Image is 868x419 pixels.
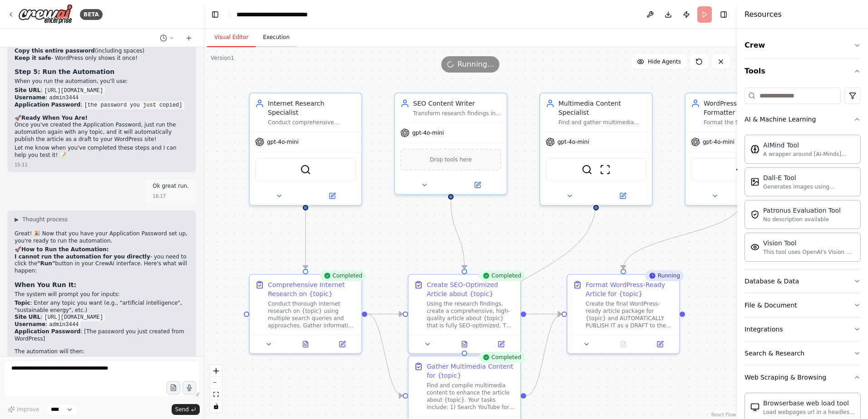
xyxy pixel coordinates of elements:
[175,406,189,413] span: Send
[15,348,189,356] p: The automation will then:
[167,381,180,395] button: Upload files
[15,230,189,244] p: Great! 🎉 Now that you have your Application Password set up, you're ready to run the automation.
[703,138,735,146] span: gpt-4o-mini
[4,404,43,415] button: Improve
[15,328,80,335] strong: Application Password
[47,321,80,329] code: admin3444
[412,129,444,136] span: gpt-4o-mini
[763,173,855,182] div: Dall-E Tool
[15,48,189,55] li: (including spaces)
[745,33,861,58] button: Crew
[209,8,222,21] button: Hide left sidebar
[763,216,841,223] div: No description available
[711,412,736,417] a: React Flow attribution
[210,389,222,400] button: fit view
[268,119,356,126] div: Conduct comprehensive internet research on {topic}, gathering the most current, relevant, and aut...
[211,54,234,62] div: Version 1
[763,151,855,158] div: A wrapper around [AI-Minds]([URL][DOMAIN_NAME]). Useful for when you need answers to questions fr...
[631,54,686,69] button: Hide Agents
[15,122,189,143] p: Once you've created the Application Password, just run the automation again with any topic, and i...
[558,99,646,117] div: Multimedia Content Specialist
[745,325,783,334] div: Integrations
[22,216,68,223] span: Thought process
[15,94,45,101] strong: Username
[267,138,299,146] span: gpt-4o-mini
[15,281,76,288] strong: When You Run It:
[15,102,189,109] li: :
[182,33,196,44] button: Start a new chat
[301,201,310,269] g: Edge from 8746b6a2-f7de-462d-82a3-3ab32b3b78b1 to 1c71a4c4-066e-4971-b371-4eba554fb361
[745,107,861,131] button: AI & Machine Learning
[745,131,861,269] div: AI & Machine Learning
[645,270,684,281] div: Running
[408,274,521,354] div: CompletedCreate SEO-Optimized Article about {topic}Using the research findings, create a comprehe...
[300,164,311,175] img: SerplyWebSearchTool
[15,253,189,275] p: - you need to click the button in your CrewAI interface. Here's what will happen:
[427,362,515,380] div: Gather Multimedia Content for {topic}
[15,68,114,75] strong: Step 5: Run the Automation
[704,99,792,117] div: WordPress Content Formatter
[413,99,501,108] div: SEO Content Writer
[306,190,358,201] button: Open in side panel
[460,201,601,351] g: Edge from df0ad8a4-58f2-43dc-b24e-800c0d80c3a3 to d1d62fc4-7913-40b0-8b96-50c481a8ee06
[750,177,759,186] img: DallETool
[15,216,68,223] button: ▶Thought process
[210,377,222,389] button: zoom out
[717,8,730,21] button: Hide right sidebar
[745,301,797,310] div: File & Document
[745,293,861,317] button: File & Document
[15,48,95,54] strong: Copy this entire password
[43,313,105,322] code: [URL][DOMAIN_NAME]
[648,58,681,65] span: Hide Agents
[249,93,362,206] div: Internet Research SpecialistConduct comprehensive internet research on {topic}, gathering the mos...
[82,101,184,109] code: [the password you just copied]
[15,300,189,314] li: : Enter any topic you want (e.g., "artificial intelligence", "sustainable energy", etc.)
[745,317,861,341] button: Integrations
[446,200,469,269] g: Edge from 4604b6d1-0c04-4e4e-9593-f31ec69dd000 to bc544c7e-3b47-4415-a6ad-7d09e437bb95
[445,339,484,350] button: View output
[619,201,746,269] g: Edge from a5577b9c-0994-4633-b28f-bec53d892c34 to df2e87c6-622e-4edc-b3d8-562c7b161501
[320,270,366,281] div: Completed
[452,180,503,190] button: Open in side panel
[644,339,676,350] button: Open in side panel
[15,300,30,306] strong: Topic
[47,94,80,102] code: admin3444
[182,381,196,395] button: Click to speak your automation idea
[15,55,51,61] strong: Keep it safe
[582,164,592,175] img: SerplyWebSearchTool
[15,161,28,168] div: 15:11
[604,339,643,350] button: No output available
[367,310,403,400] g: Edge from 1c71a4c4-066e-4971-b371-4eba554fb361 to d1d62fc4-7913-40b0-8b96-50c481a8ee06
[210,365,222,377] button: zoom in
[558,119,646,126] div: Find and gather multimedia content for {topic} including YouTube videos, relevant images suggesti...
[685,93,798,206] div: WordPress Content FormatterFormat the SEO article and multimedia content into a comprehensive Wor...
[586,300,674,329] div: Create the final WordPress-ready article package for {topic} and AUTOMATICALLY PUBLISH IT as a DR...
[15,253,150,260] strong: I cannot run the automation for you directly
[763,239,855,248] div: Vision Tool
[21,246,109,253] strong: How to Run the Automation:
[237,10,330,19] nav: breadcrumb
[586,280,674,298] div: Format WordPress-Ready Article for {topic}
[427,280,515,298] div: Create SEO-Optimized Article about {topic}
[413,110,501,117] div: Transform research findings into a high-quality, SEO-optimized article about {topic} that ranks w...
[172,404,200,415] button: Send
[256,28,297,47] button: Execution
[286,339,325,350] button: View output
[367,310,403,319] g: Edge from 1c71a4c4-066e-4971-b371-4eba554fb361 to bc544c7e-3b47-4415-a6ad-7d09e437bb95
[15,291,189,298] p: The system will prompt you for inputs:
[15,321,45,327] strong: Username
[745,58,861,84] button: Tools
[15,314,189,321] li: :
[18,4,73,24] img: Logo
[539,93,653,206] div: Multimedia Content SpecialistFind and gather multimedia content for {topic} including YouTube vid...
[15,102,80,108] strong: Application Password
[750,403,759,412] img: BrowserbaseLoadTool
[600,164,611,175] img: ScrapeWebsiteTool
[427,300,515,329] div: Using the research findings, create a comprehensive, high-quality article about {topic} that is f...
[43,87,105,95] code: [URL][DOMAIN_NAME]
[15,216,19,223] span: ▶
[15,55,189,62] li: - WordPress only shows it once!
[249,274,362,354] div: CompletedComprehensive Internet Research on {topic}Conduct thorough internet research on {topic} ...
[430,155,472,164] span: Drop tools here
[745,349,804,358] div: Search & Research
